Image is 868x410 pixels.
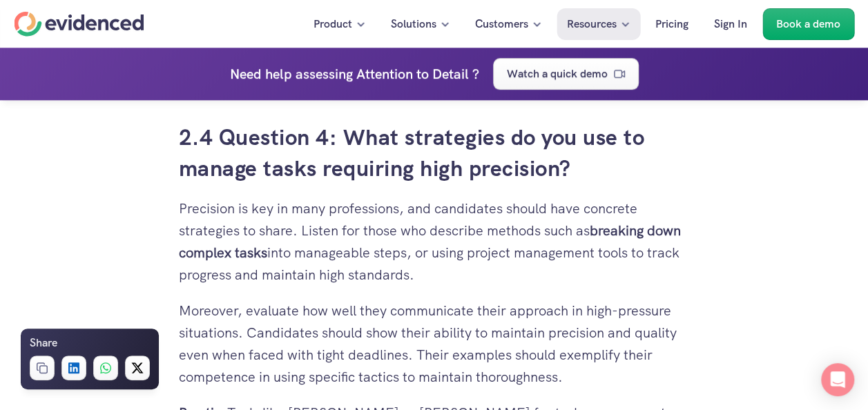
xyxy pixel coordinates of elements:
[179,122,690,184] h3: 2.4 Question 4: What strategies do you use to manage tasks requiring high precision?
[14,12,144,37] a: Home
[714,15,747,33] p: Sign In
[230,64,353,86] p: Need help assessing
[567,15,617,33] p: Resources
[179,300,690,388] p: Moreover, evaluate how well they communicate their approach in high-pressure situations. Candidat...
[645,8,699,40] a: Pricing
[314,15,352,33] p: Product
[493,59,639,90] a: Watch a quick demo
[821,363,854,396] div: Open Intercom Messenger
[179,197,690,286] p: Precision is key in many professions, and candidates should have concrete strategies to share. Li...
[704,8,758,40] a: Sign In
[475,15,528,33] p: Customers
[30,334,57,352] h6: Share
[356,64,469,86] h4: Attention to Detail
[391,15,436,33] p: Solutions
[776,15,840,33] p: Book a demo
[507,66,608,84] p: Watch a quick demo
[472,64,479,86] h4: ?
[762,8,854,40] a: Book a demo
[655,15,688,33] p: Pricing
